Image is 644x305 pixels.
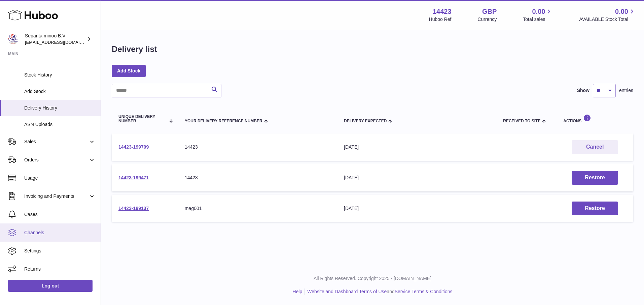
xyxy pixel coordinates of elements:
[24,157,88,163] span: Orders
[24,105,96,111] span: Delivery History
[344,175,490,181] div: [DATE]
[24,139,88,145] span: Sales
[619,87,633,94] span: entries
[24,211,96,218] span: Cases
[579,16,636,23] span: AVAILABLE Stock Total
[24,266,96,272] span: Returns
[118,115,166,123] span: Unique Delivery Number
[523,16,553,23] span: Total sales
[24,248,96,254] span: Settings
[25,39,99,45] span: [EMAIL_ADDRESS][DOMAIN_NAME]
[305,288,452,295] li: and
[185,205,330,212] div: mag001
[615,7,628,16] span: 0.00
[344,119,387,123] span: Delivery Expected
[532,7,545,16] span: 0.00
[185,144,330,150] div: 14423
[395,289,453,294] a: Service Terms & Conditions
[25,33,85,45] div: Sepanta minoo B.V
[523,7,553,23] a: 0.00 Total sales
[482,7,497,16] strong: GBP
[112,44,157,55] h1: Delivery list
[185,175,330,181] div: 14423
[579,7,636,23] a: 0.00 AVAILABLE Stock Total
[429,16,452,23] div: Huboo Ref
[478,16,497,23] div: Currency
[577,87,589,94] label: Show
[24,121,96,128] span: ASN Uploads
[106,275,639,282] p: All Rights Reserved. Copyright 2025 - [DOMAIN_NAME]
[24,175,96,181] span: Usage
[503,119,540,123] span: Received to Site
[344,205,490,212] div: [DATE]
[118,175,149,180] a: 14423-199471
[112,65,146,77] a: Add Stock
[307,289,387,294] a: Website and Dashboard Terms of Use
[293,289,302,294] a: Help
[572,140,618,154] button: Cancel
[344,144,490,150] div: [DATE]
[24,193,88,200] span: Invoicing and Payments
[572,171,618,185] button: Restore
[563,114,627,123] div: Actions
[185,119,262,123] span: Your Delivery Reference Number
[118,144,149,150] a: 14423-199709
[8,280,93,292] a: Log out
[8,34,18,44] img: internalAdmin-14423@internal.huboo.com
[118,206,149,211] a: 14423-199137
[24,88,96,95] span: Add Stock
[572,202,618,215] button: Restore
[24,72,96,78] span: Stock History
[24,230,96,236] span: Channels
[433,7,452,16] strong: 14423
